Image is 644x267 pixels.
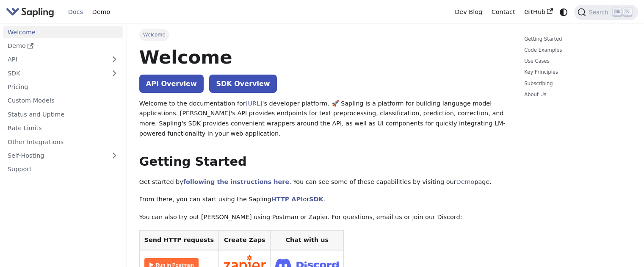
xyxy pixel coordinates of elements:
p: You can also try out [PERSON_NAME] using Postman or Zapier. For questions, email us or join our D... [139,212,506,222]
a: Demo [456,178,475,185]
p: From there, you can start using the Sapling or . [139,195,506,205]
h1: Welcome [139,46,506,69]
th: Create Zaps [218,230,271,250]
th: Chat with us [271,230,344,250]
h2: Getting Started [139,154,506,170]
a: Support [3,163,123,175]
a: Rate Limits [3,122,123,134]
th: Send HTTP requests [139,230,218,250]
button: Switch between dark and light mode (currently system mode) [558,6,570,18]
img: Sapling.ai [6,6,54,18]
a: About Us [524,91,629,99]
a: Contact [487,6,520,19]
button: Search (Ctrl+K) [574,5,638,20]
a: Pricing [3,81,123,93]
a: Other Integrations [3,136,123,148]
button: Expand sidebar category 'SDK' [106,67,123,79]
a: SDK Overview [209,75,276,93]
p: Welcome to the documentation for 's developer platform. 🚀 Sapling is a platform for building lang... [139,99,506,139]
a: [URL] [246,100,263,107]
a: GitHub [520,6,557,19]
a: Dev Blog [450,6,486,19]
a: Status and Uptime [3,108,123,120]
a: Demo [3,40,123,52]
a: Sapling.ai [6,6,57,18]
a: API [3,53,106,66]
a: SDK [309,196,323,203]
p: Get started by . You can see some of these capabilities by visiting our page. [139,177,506,187]
a: SDK [3,67,106,79]
a: following the instructions here [183,178,289,185]
a: Custom Models [3,95,123,107]
a: Self-Hosting [3,150,123,162]
span: Welcome [139,29,169,41]
a: API Overview [139,75,204,93]
a: Getting Started [524,35,629,43]
a: Demo [88,6,115,19]
nav: Breadcrumbs [139,29,506,41]
kbd: K [623,8,632,16]
a: Use Cases [524,57,629,65]
a: Welcome [3,26,123,38]
a: Docs [64,6,88,19]
a: Key Principles [524,68,629,76]
a: Code Examples [524,46,629,54]
span: Search [586,9,613,16]
a: HTTP API [271,196,303,203]
a: Subscribing [524,80,629,88]
button: Expand sidebar category 'API' [106,53,123,66]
